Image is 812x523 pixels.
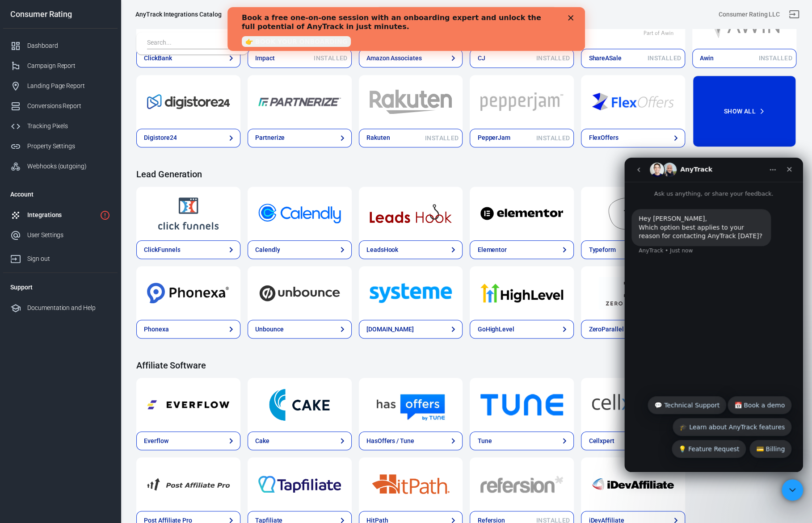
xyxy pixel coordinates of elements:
img: Calendly [258,197,341,230]
img: Unbounce [258,277,341,309]
div: ZeroParallel [589,325,623,334]
a: Elementor [470,240,574,259]
a: Webhooks (outgoing) [3,156,118,176]
a: ZeroParallel [581,266,685,320]
a: Tracking Pixels [3,116,118,136]
img: FlexOffers [592,86,674,118]
a: LeadsHook [359,187,463,240]
div: Account id: U3CoJP5n [719,10,780,19]
img: Everflow [147,389,230,421]
div: Everflow [144,436,168,446]
a: Cake [248,431,352,450]
span: Installed [758,53,792,64]
div: Phonexa [144,325,169,334]
div: Awin [700,54,714,63]
a: GoHighLevel [470,320,574,339]
div: LeadsHook [366,245,399,255]
a: Phonexa [136,320,240,339]
a: User Settings [3,225,118,245]
a: Campaign Report [3,56,118,76]
a: ClickBank [136,49,240,67]
img: ZeroParallel [592,277,674,309]
button: Show All [692,75,796,148]
div: Webhooks (outgoing) [27,162,110,171]
img: Tapfiliate [258,468,341,500]
a: Digistore24 [136,129,240,147]
div: User Settings [27,230,110,240]
img: GoHighLevel [480,277,563,309]
a: RakutenInstalled [359,129,463,148]
h4: Affiliate Software [136,360,796,371]
div: Sign out [27,254,110,264]
a: Cellxpert [581,378,685,431]
img: Refersion [480,468,563,500]
a: Sign out [783,4,805,25]
a: PepperJam [470,75,574,129]
div: Partnerize [255,133,285,142]
div: ClickFunnels [144,245,180,255]
a: Systeme.io [359,266,463,320]
a: Dashboard [3,36,118,56]
div: Cake [255,436,269,446]
li: Account [3,184,118,205]
img: ClickFunnels [147,197,230,230]
div: ShareASale [589,54,622,63]
div: FlexOffers [589,133,618,142]
a: Everflow [136,431,240,450]
a: Refersion [470,457,574,511]
a: Unbounce [248,320,352,339]
a: GoHighLevel [470,266,574,320]
svg: 8 networks not verified yet [100,210,110,221]
a: Landing Page Report [3,76,118,96]
a: HitPath [359,457,463,511]
img: Typeform [592,197,674,230]
img: Cake [258,389,341,421]
a: Amazon Associates [359,49,463,67]
a: Everflow [136,378,240,431]
a: Phonexa [136,266,240,320]
a: Calendly [248,240,352,259]
img: Elementor [480,197,563,230]
a: Tune [470,378,574,431]
a: Tapfiliate [248,457,352,511]
a: Digistore24 [136,75,240,129]
div: Documentation and Help [27,303,110,313]
img: PepperJam [480,86,563,118]
a: Cake [248,378,352,431]
div: HasOffers / Tune [366,436,414,446]
div: Dashboard [27,41,110,50]
img: Phonexa [147,277,230,309]
a: AwinInstalled [692,49,796,68]
a: Typeform [581,240,685,259]
div: Typeform [589,245,616,255]
div: Calendly [255,245,280,255]
img: iDevAffiliate [592,468,674,500]
a: iDevAffiliate [581,457,685,511]
a: Cellxpert [581,431,685,450]
a: Integrations [3,205,118,225]
span: Installed [314,53,348,64]
a: ShareASaleInstalled [581,49,685,68]
iframe: Intercom live chat [624,158,803,472]
img: HitPath [370,468,452,500]
a: Typeform [581,187,685,240]
div: Property Settings [27,142,110,151]
div: Cellxpert [589,436,614,446]
div: Amazon Associates [366,54,422,63]
div: GoHighLevel [477,325,514,334]
a: Property Settings [3,136,118,156]
button: Find anything...⌘ + K [377,7,556,22]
